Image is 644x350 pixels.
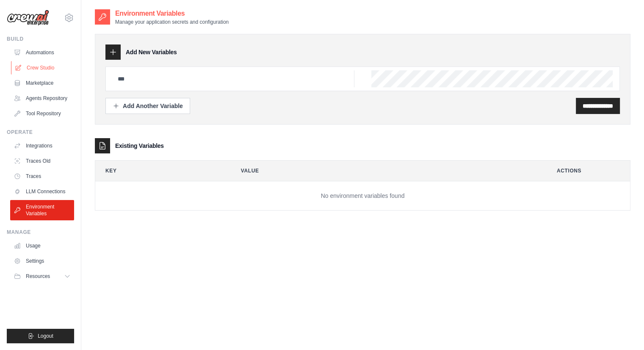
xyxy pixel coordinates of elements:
a: Automations [10,46,74,59]
div: Add Another Variable [113,102,183,110]
a: Crew Studio [11,61,75,75]
a: LLM Connections [10,185,74,198]
span: Resources [26,273,50,280]
h3: Existing Variables [115,142,164,150]
th: Key [95,161,224,181]
a: Agents Repository [10,92,74,105]
td: No environment variables found [95,181,630,211]
p: Manage your application secrets and configuration [115,19,229,25]
a: Tool Repository [10,107,74,120]
button: Logout [7,329,74,343]
a: Settings [10,254,74,268]
button: Add Another Variable [105,98,190,114]
img: Logo [7,10,49,26]
a: Integrations [10,139,74,153]
span: Logout [38,333,53,339]
a: Usage [10,239,74,253]
div: Build [7,36,74,42]
a: Environment Variables [10,200,74,220]
a: Traces [10,169,74,183]
h3: Add New Variables [126,48,177,56]
button: Resources [10,269,74,283]
div: Operate [7,129,74,136]
th: Value [231,161,540,181]
a: Marketplace [10,76,74,90]
div: Manage [7,229,74,236]
h2: Environment Variables [115,8,229,19]
th: Actions [547,161,630,181]
a: Traces Old [10,154,74,168]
